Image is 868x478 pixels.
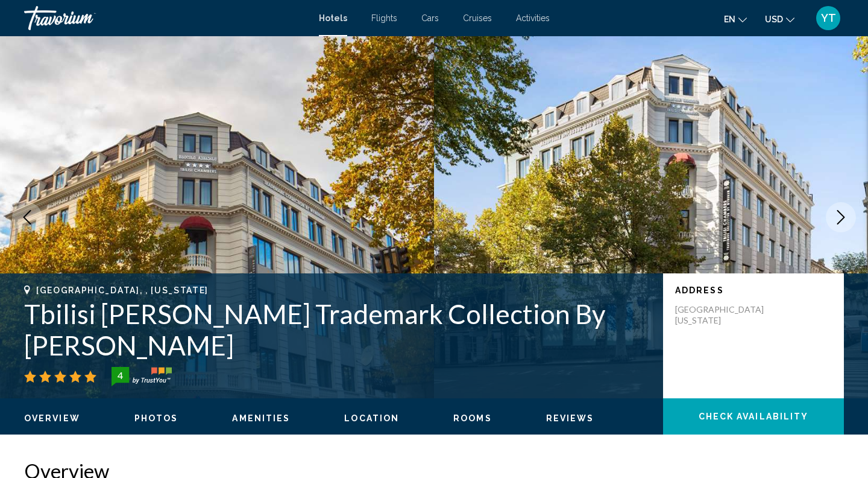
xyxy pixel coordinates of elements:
[112,367,172,386] img: trustyou-badge-hor.svg
[724,10,747,28] button: Change language
[453,413,492,423] span: Rooms
[24,413,80,423] span: Overview
[675,285,832,295] p: Address
[344,413,399,423] span: Location
[453,413,492,424] button: Rooms
[765,10,794,28] button: Change currency
[232,413,290,423] span: Amenities
[813,5,844,31] button: User Menu
[24,413,80,424] button: Overview
[675,304,772,326] p: [GEOGRAPHIC_DATA][US_STATE]
[12,202,42,232] button: Previous image
[36,285,209,295] span: [GEOGRAPHIC_DATA], , [US_STATE]
[134,413,178,423] span: Photos
[765,14,783,24] span: USD
[134,413,178,424] button: Photos
[24,6,307,30] a: Travorium
[516,13,550,23] a: Activities
[421,13,439,23] a: Cars
[344,413,399,424] button: Location
[724,14,735,24] span: en
[371,13,397,23] a: Flights
[546,413,594,423] span: Reviews
[826,202,856,232] button: Next image
[24,298,651,361] h1: Tbilisi [PERSON_NAME] Trademark Collection By [PERSON_NAME]
[699,412,809,422] span: Check Availability
[546,413,594,424] button: Reviews
[821,12,836,24] span: YT
[232,413,290,424] button: Amenities
[108,368,132,383] div: 4
[319,13,347,23] a: Hotels
[663,398,844,435] button: Check Availability
[463,13,492,23] a: Cruises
